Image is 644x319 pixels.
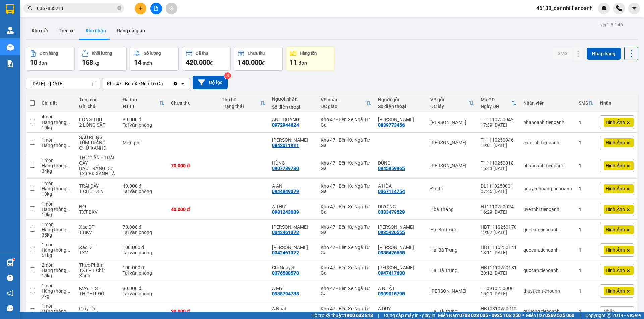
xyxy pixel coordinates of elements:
[606,267,625,273] span: Hình Ảnh
[378,204,424,209] div: DƯƠNG
[481,117,517,122] div: TH1110250042
[123,189,164,194] div: Tại văn phòng
[321,160,371,171] div: Kho 47 - Bến Xe Ngã Tư Ga
[7,60,14,67] img: solution-icon
[601,5,607,11] img: icon-new-feature
[378,97,424,102] div: Người gửi
[119,94,168,112] th: Toggle SortBy
[7,305,13,311] span: message
[138,6,143,11] span: plus
[606,140,625,146] span: Hình Ảnh
[66,186,70,191] span: ...
[66,288,70,294] span: ...
[79,209,116,215] div: TXT BKV
[378,160,424,166] div: DŨNG
[79,155,116,166] div: THỨC ĂN + TRÁI CÂY
[299,60,307,66] span: đơn
[378,117,424,122] div: Vũ Anh
[272,209,299,215] div: 0981243089
[79,140,116,151] div: TÚM TRẮNG CHỮ XANHD
[42,222,72,227] div: 1 món
[481,270,517,276] div: 20:12 [DATE]
[523,227,572,232] div: quocan.tienoanh
[123,265,164,270] div: 100.000 đ
[321,97,366,102] div: VP nhận
[79,189,116,194] div: T CHỮ ĐEN
[481,189,517,194] div: 07:45 [DATE]
[42,232,72,238] div: 35 kg
[171,309,215,314] div: 30.000 đ
[378,265,424,270] div: Anh Long
[481,183,517,189] div: DL1110250001
[378,122,405,128] div: 0839773456
[545,313,574,318] strong: 0369 525 060
[66,309,70,314] span: ...
[166,3,177,14] button: aim
[78,47,127,71] button: Khối lượng168kg
[7,27,14,34] img: warehouse-icon
[107,80,163,87] div: Kho 47 - Bến Xe Ngã Tư Ga
[481,286,517,291] div: TH0910250006
[430,268,474,273] div: Hai Bà Trưng
[430,227,474,232] div: Hai Bà Trưng
[117,6,121,10] span: close-circle
[42,201,72,207] div: 1 món
[224,72,231,79] sup: 3
[481,166,517,171] div: 15:43 [DATE]
[321,245,371,255] div: Kho 47 - Bến Xe Ngã Tư Ga
[42,273,72,278] div: 15 kg
[42,137,72,143] div: 1 món
[42,186,72,191] div: Hàng thông thường
[144,51,161,56] div: Số lượng
[79,122,116,128] div: 2 LỒNG SẮT
[66,119,70,125] span: ...
[79,291,116,296] div: TH CHỮ ĐỎ
[606,206,625,212] span: Hình Ảnh
[523,247,572,253] div: quocan.tienoanh
[42,242,72,247] div: 1 món
[579,186,593,191] div: 1
[587,48,621,60] button: Nhập hàng
[7,44,14,51] img: warehouse-icon
[272,166,299,171] div: 0907789780
[180,81,185,86] svg: open
[79,268,116,278] div: TXT + T Chữ Xanh
[92,51,112,56] div: Khối lượng
[378,189,405,194] div: 0367114754
[28,6,33,11] span: search
[378,166,405,171] div: 0945959965
[66,268,70,273] span: ...
[272,245,314,250] div: C Lim
[378,230,405,235] div: 0935426555
[481,204,517,209] div: HT1110250024
[579,119,593,125] div: 1
[430,140,474,145] div: [PERSON_NAME]
[378,245,424,250] div: Tuấn Anh
[171,163,215,168] div: 70.000 đ
[39,60,47,66] span: đơn
[171,207,215,212] div: 40.000 đ
[79,230,116,235] div: T BKV
[600,100,634,106] div: Nhãn
[481,250,517,255] div: 18:11 [DATE]
[606,288,625,294] span: Hình Ảnh
[430,288,474,294] div: [PERSON_NAME]
[272,286,314,291] div: A MỸ
[123,286,164,291] div: 30.000 đ
[272,250,299,255] div: 0342461372
[378,270,405,276] div: 0947417630
[607,313,611,318] span: copyright
[117,5,121,12] span: close-circle
[430,97,469,102] div: VP gửi
[272,117,314,122] div: ANH HOÀNG
[378,209,405,215] div: 0333479529
[7,275,13,281] span: question-circle
[42,181,72,186] div: 1 món
[42,143,72,148] div: Hàng thông thường
[66,247,70,253] span: ...
[164,80,164,87] input: Selected Kho 47 - Bến Xe Ngã Tư Ga.
[344,313,373,318] strong: 1900 633 818
[135,3,146,14] button: plus
[606,227,625,233] span: Hình Ảnh
[40,51,58,56] div: Đơn hàng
